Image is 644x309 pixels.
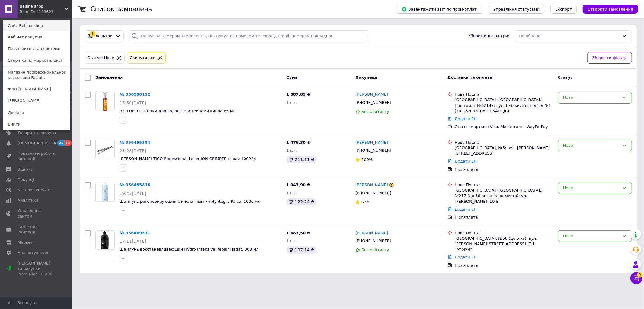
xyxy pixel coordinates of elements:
[286,231,310,235] span: 1 683,50 ₴
[402,6,478,12] span: Завантажити звіт по пром-оплаті
[555,7,572,12] span: Експорт
[3,119,70,130] a: Вийти
[18,198,38,203] span: Аналітика
[95,75,123,80] span: Замовлення
[455,236,553,252] div: [GEOGRAPHIC_DATA], №56 (до 5 кг): вул. [PERSON_NAME][STREET_ADDRESS] (ТЦ "Атріум")
[95,92,115,111] a: Фото товару
[361,248,389,252] span: Без рейтингу
[286,75,297,80] span: Cума
[455,97,553,114] div: [GEOGRAPHIC_DATA] ([GEOGRAPHIC_DATA].), Поштомат №32147: вул. Пчілки, 3д, під'їзд №1 (ТІЛЬКИ ДЛЯ ...
[354,237,392,245] div: [PHONE_NUMBER]
[3,43,70,54] a: Перевірити стан системи
[91,5,152,13] h1: Список замовлень
[354,189,392,197] div: [PHONE_NUMBER]
[120,100,146,105] span: 15:50[DATE]
[120,148,146,153] span: 21:28[DATE]
[18,224,56,235] span: Гаманець компанії
[455,159,477,163] a: Додати ЕН
[101,231,109,249] img: Фото товару
[120,231,150,235] a: № 356469531
[120,156,256,161] a: [PERSON_NAME] TICO Professional Laser ION CRIMPER серая 100224
[286,140,310,145] span: 1 476,30 ₴
[355,230,388,236] a: [PERSON_NAME]
[455,145,553,156] div: [GEOGRAPHIC_DATA], №5: вул. [PERSON_NAME][STREET_ADDRESS]
[286,100,297,105] span: 1 шт.
[286,246,316,254] div: 197.14 ₴
[18,140,62,146] span: [DEMOGRAPHIC_DATA]
[286,148,297,153] span: 1 шт.
[550,5,577,14] button: Експорт
[354,146,392,154] div: [PHONE_NUMBER]
[361,200,370,204] span: 67%
[455,124,553,130] div: Оплата карткою Visa, Mastercard - WayForPay
[120,199,260,204] a: Шампунь регенерирующий с кислотным Рh Hyntegra Palco, 1000 мл
[455,230,553,236] div: Нова Пошта
[361,157,373,162] span: 100%
[361,109,389,114] span: Без рейтингу
[286,156,316,163] div: 211.11 ₴
[129,55,157,61] div: Cкинути все
[637,272,642,278] span: 9
[355,182,388,188] a: [PERSON_NAME]
[354,99,392,107] div: [PHONE_NUMBER]
[64,140,71,146] span: 23
[630,272,642,284] button: Чат з покупцем9
[120,140,150,145] a: № 356495384
[577,7,638,11] a: Створити замовлення
[18,240,33,245] span: Маркет
[3,107,70,119] a: Довідка
[455,255,477,259] a: Додати ЕН
[455,117,477,121] a: Додати ЕН
[519,33,620,39] div: Не обрано
[355,75,377,80] span: Покупець
[102,182,108,201] img: Фото товару
[587,52,632,64] button: Зберегти фільтр
[3,84,70,95] a: ФЛП [PERSON_NAME]
[95,140,115,159] a: Фото товару
[563,233,620,239] div: Нове
[95,230,115,250] a: Фото товару
[86,55,115,61] div: Статус: Нове
[20,4,65,9] span: Bellina shop
[286,198,316,205] div: 122.24 ₴
[3,20,70,31] a: Сайт Bellina shop
[3,95,70,107] a: [PERSON_NAME]
[455,140,553,145] div: Нова Пошта
[455,182,553,188] div: Нова Пошта
[455,92,553,97] div: Нова Пошта
[18,271,56,277] div: Prom мікс 10 000
[120,239,146,244] span: 17:11[DATE]
[18,177,34,182] span: Покупці
[563,143,620,149] div: Нове
[558,75,573,80] span: Статус
[455,215,553,220] div: Післяплата
[455,188,553,204] div: [GEOGRAPHIC_DATA] ([GEOGRAPHIC_DATA].), №217 (до 30 кг на одно место): ул. [PERSON_NAME], 19-Б
[493,7,540,12] span: Управління статусами
[355,92,388,97] a: [PERSON_NAME]
[18,151,56,162] span: Показники роботи компанії
[129,30,369,42] input: Пошук за номером замовлення, ПІБ покупця, номером телефону, Email, номером накладної
[3,55,70,66] a: Сторінка на маркетплейсі
[18,187,50,193] span: Каталог ProSale
[18,208,56,219] span: Управління сайтом
[455,263,553,268] div: Післяплата
[397,5,482,14] button: Завантажити звіт по пром-оплаті
[583,5,638,14] button: Створити замовлення
[57,140,64,146] span: 25
[96,33,113,39] span: Фільтри
[103,92,107,111] img: Фото товару
[355,140,388,146] a: [PERSON_NAME]
[286,182,310,187] span: 1 043,90 ₴
[120,182,150,187] a: № 356485838
[563,94,620,101] div: Нове
[18,250,48,255] span: Налаштування
[18,261,56,277] span: [PERSON_NAME] та рахунки
[20,9,45,15] div: Ваш ID: 4103621
[120,92,150,97] a: № 356900152
[563,185,620,191] div: Нове
[120,247,259,251] a: Шампунь восстанавливающий Hydro Intensive Repair Hadat, 800 мл
[489,5,544,14] button: Управління статусами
